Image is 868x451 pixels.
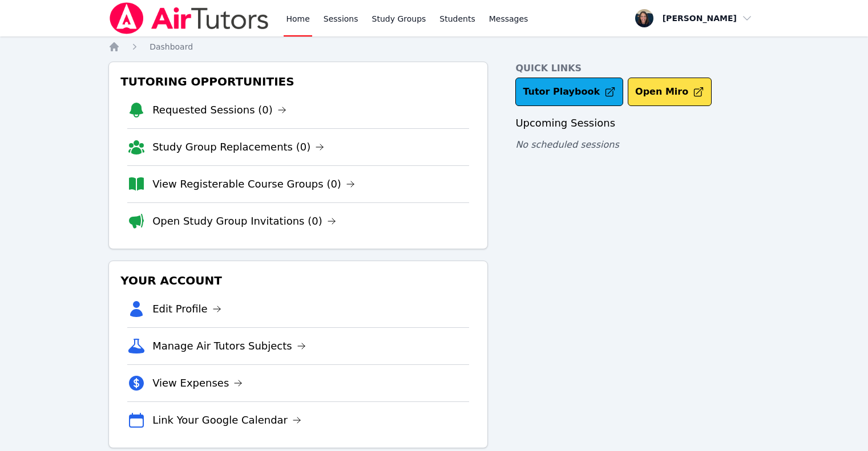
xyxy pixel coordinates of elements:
span: Dashboard [150,42,193,51]
a: View Expenses [152,375,243,391]
h3: Your Account [118,270,478,291]
h3: Tutoring Opportunities [118,71,478,92]
button: Open Miro [628,78,712,106]
h4: Quick Links [515,62,760,75]
a: Tutor Playbook [515,78,623,106]
h3: Upcoming Sessions [515,115,760,131]
span: No scheduled sessions [515,139,619,150]
img: Air Tutors [108,2,270,34]
a: Study Group Replacements (0) [152,139,324,155]
a: Requested Sessions (0) [152,102,286,118]
a: Manage Air Tutors Subjects [152,338,306,354]
a: Open Study Group Invitations (0) [152,213,336,229]
span: Messages [489,13,528,25]
a: Link Your Google Calendar [152,412,301,428]
a: Edit Profile [152,301,221,317]
nav: Breadcrumb [108,41,760,52]
a: View Registerable Course Groups (0) [152,176,355,192]
a: Dashboard [150,41,193,52]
